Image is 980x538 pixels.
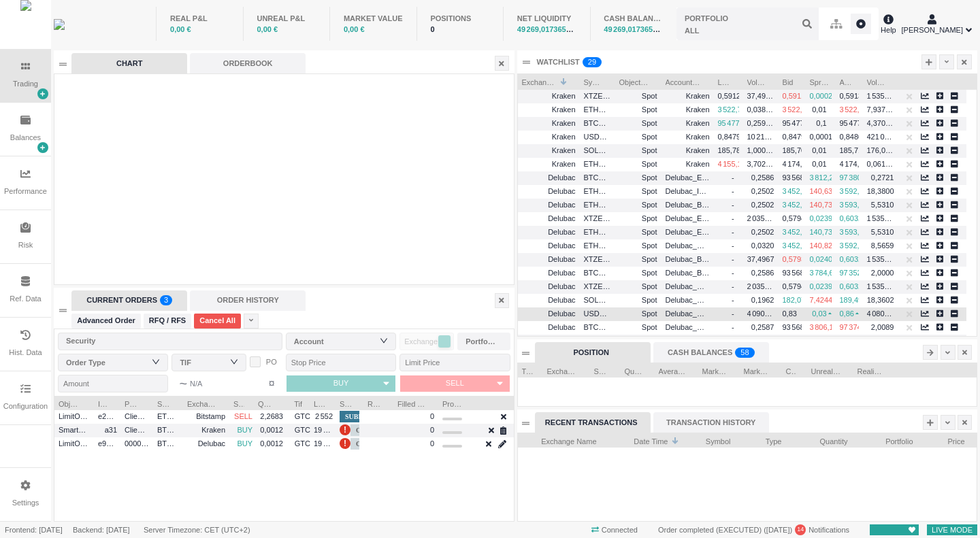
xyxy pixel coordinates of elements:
[517,13,576,24] div: NET LIQUIDITY
[810,214,838,222] span: 0,0239
[619,88,657,104] span: Spot
[584,238,611,254] span: ETHEUR
[840,92,868,100] span: 0,5913
[584,211,611,226] span: XTZEUR
[430,13,489,24] div: POSITIONS
[187,396,217,409] span: Exchange Name
[340,424,350,435] span: Order is pending for more than 5s
[812,309,831,318] span: 0,03
[840,105,872,114] span: 3 522,59
[867,296,894,304] span: 18,3602
[260,412,283,420] span: 2,2683
[180,356,231,369] div: TIF
[59,409,90,424] span: LimitOrder
[867,105,906,114] span: 7,93755460
[157,436,179,452] span: BTCEUR
[430,24,489,35] div: 0
[588,57,592,71] p: 2
[257,13,316,24] div: UNREAL P&L
[98,422,117,438] span: a31
[548,187,575,195] span: Delubac
[783,201,815,209] span: 3 452,32
[810,74,832,88] span: Spread
[751,241,774,250] span: 0,0320
[718,146,746,154] span: 185,78
[149,315,186,326] span: RFQ / RFS
[783,146,811,154] span: 185,70
[840,282,868,290] span: 0,6032
[867,309,904,318] span: 4 080,9814
[867,74,886,88] span: Vol Ask
[291,409,310,424] span: GTC
[783,282,811,290] span: 0,5794
[840,255,868,263] span: 0,6032
[604,13,663,24] div: CASH BALANCE
[619,320,657,335] span: Spot
[170,13,229,24] div: REAL P&L
[871,201,894,209] span: 5,5310
[430,412,434,420] span: 0
[59,422,90,438] span: SmartLimitOrder
[783,269,815,277] span: 93 568,2
[666,173,735,182] span: Delubac_Entreprises
[666,309,754,318] span: Delubac_Retail_Particulier
[810,323,838,331] span: 3 806,1
[747,214,784,222] span: 2 035,3498
[535,412,651,433] div: RECENT TRANSACTIONS
[59,436,90,452] span: LimitOrder
[686,160,710,168] span: Kraken
[871,228,894,236] span: 5,5310
[840,296,880,304] span: 189,49866
[747,92,791,100] span: 37,49672867
[552,105,576,114] span: Kraken
[810,228,838,236] span: 140,73
[783,92,811,100] span: 0,5911
[10,132,41,144] div: Balances
[666,228,735,236] span: Delubac_Entreprises
[583,57,602,67] sup: 29
[548,214,575,222] span: Delubac
[584,252,611,267] span: XTZEUR
[465,335,495,348] div: Portfolio
[344,13,403,24] div: MARKET VALUE
[190,53,306,73] div: ORDERBOOK
[619,170,657,186] span: Spot
[71,53,187,73] div: CHART
[810,255,838,263] span: 0,0240
[266,358,277,366] span: PO
[548,228,575,236] span: Delubac
[686,146,710,154] span: Kraken
[867,214,904,222] span: 1 535,9933
[552,133,576,141] span: Kraken
[619,265,657,281] span: Spot
[125,396,141,409] span: Portfolio
[66,356,154,369] div: Order Type
[584,116,611,131] span: BTCEUR
[867,146,915,154] span: 176,00000000
[666,241,754,250] span: Delubac_Retail_Particulier
[840,309,859,318] span: 0,86
[811,363,841,377] span: Unrealized P&L
[619,102,657,118] span: Spot
[584,292,611,308] span: SOLEUR
[548,269,575,277] span: Delubac
[840,228,872,236] span: 3 593,05
[548,296,575,304] span: Delubac
[522,74,557,88] span: Exchange Name
[812,160,831,168] span: 0,01
[702,363,728,377] span: Market Price
[810,187,838,195] span: 140,63
[619,279,657,295] span: Spot
[77,315,135,326] span: Advanced Order
[783,187,815,195] span: 3 452,32
[164,295,168,309] p: 3
[732,309,739,318] span: -
[732,241,739,250] span: -
[840,146,868,154] span: 185,71
[548,323,575,331] span: Delubac
[584,156,611,172] span: ETHUSDC
[666,214,735,222] span: Delubac_Entreprises
[881,12,896,35] div: Help
[686,105,710,114] span: Kraken
[13,78,38,90] div: Trading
